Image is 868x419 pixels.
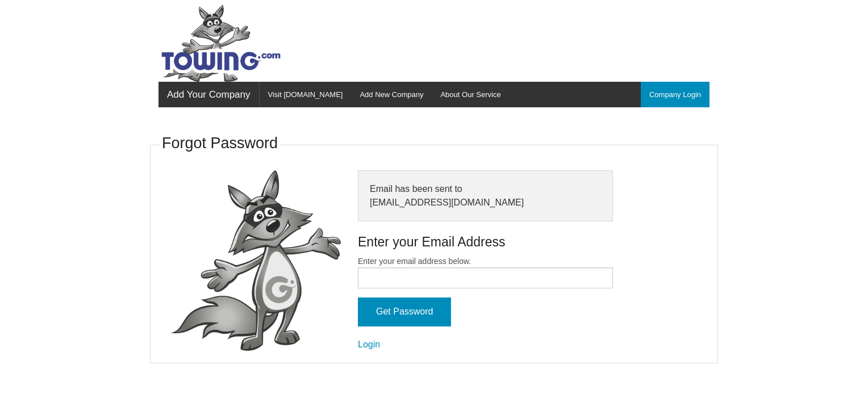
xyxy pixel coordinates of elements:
[358,298,451,326] input: Get Password
[358,255,613,288] label: Enter your email address below.
[358,267,613,288] input: Enter your email address below.
[358,340,380,349] a: Login
[358,170,613,221] div: Email has been sent to [EMAIL_ADDRESS][DOMAIN_NAME]
[358,233,613,251] h4: Enter your Email Address
[260,82,352,107] a: Visit [DOMAIN_NAME]
[158,5,283,82] img: Towing.com Logo
[351,82,432,107] a: Add New Company
[162,133,278,154] h3: Forgot Password
[641,82,710,107] a: Company Login
[432,82,509,107] a: About Our Service
[158,82,259,107] a: Add Your Company
[170,170,341,351] img: fox-Presenting.png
